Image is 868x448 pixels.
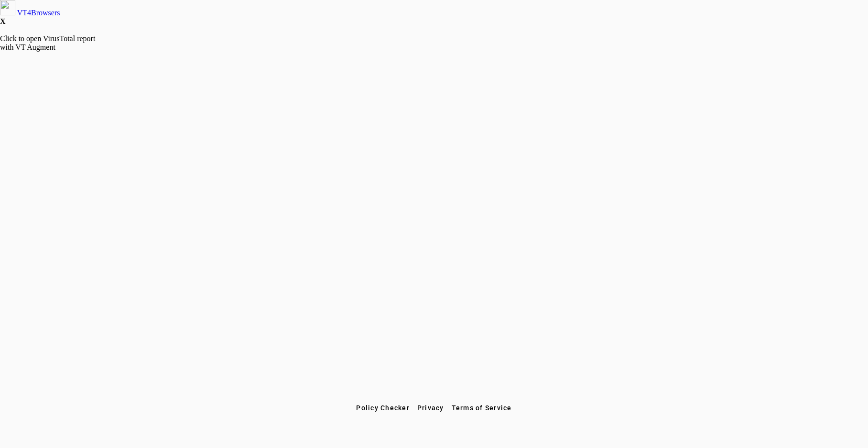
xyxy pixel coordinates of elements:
[417,404,444,412] span: Privacy
[352,399,413,416] button: Policy Checker
[413,399,448,416] button: Privacy
[452,404,512,412] span: Terms of Service
[356,404,410,412] span: Policy Checker
[448,399,516,416] button: Terms of Service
